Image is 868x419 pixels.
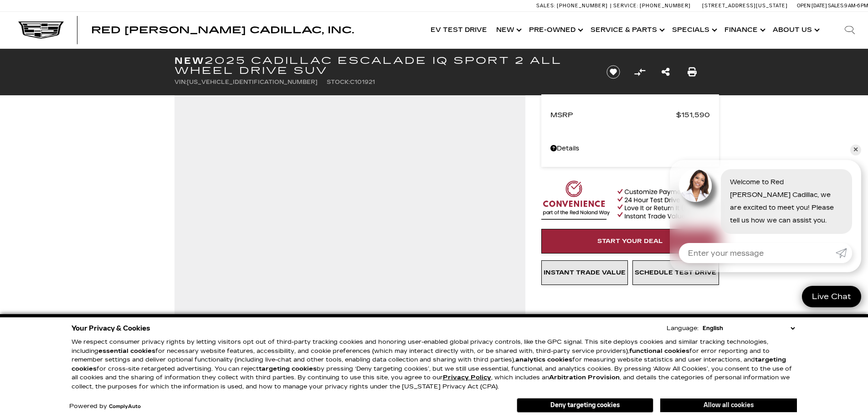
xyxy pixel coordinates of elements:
[768,12,822,48] a: About Us
[613,3,638,9] span: Service:
[492,12,524,48] a: New
[667,326,699,331] div: Language:
[175,79,187,85] span: VIN:
[350,79,375,85] span: C101921
[662,66,670,78] a: Share this New 2025 Cadillac ESCALADE IQ Sport 2 All Wheel Drive SUV
[828,3,844,9] span: Sales:
[700,324,797,333] select: Language Select
[69,403,141,409] div: Powered by
[836,243,852,263] a: Submit
[668,12,720,48] a: Specials
[536,3,610,8] a: Sales: [PHONE_NUMBER]
[633,65,647,79] button: Compare Vehicle
[72,356,786,372] strong: targeting cookies
[327,79,350,85] span: Stock:
[610,3,693,8] a: Service: [PHONE_NUMBER]
[544,269,626,276] span: Instant Trade Value
[179,99,521,356] iframe: Interactive Walkaround/Photo gallery of the vehicle/product
[550,142,710,155] a: Details
[586,12,668,48] a: Service & Parts
[541,229,719,253] a: Start Your Deal
[676,109,710,121] span: $151,590
[443,374,491,381] a: Privacy Policy
[541,260,628,285] a: Instant Trade Value
[603,65,623,79] button: Save vehicle
[536,3,555,9] span: Sales:
[18,21,64,39] img: Cadillac Dark Logo with Cadillac White Text
[844,3,868,9] span: 9 AM-6 PM
[550,109,676,121] span: MSRP
[91,26,354,35] a: Red [PERSON_NAME] Cadillac, Inc.
[702,3,788,9] a: [STREET_ADDRESS][US_STATE]
[660,398,797,412] button: Allow all cookies
[635,269,716,276] span: Schedule Test Drive
[72,322,150,335] span: Your Privacy & Cookies
[597,238,663,245] span: Start Your Deal
[426,12,492,48] a: EV Test Drive
[807,291,856,302] span: Live Chat
[797,3,827,9] span: Open [DATE]
[187,79,318,85] span: [US_VEHICLE_IDENTIFICATION_NUMBER]
[98,347,155,355] strong: essential cookies
[524,12,586,48] a: Pre-Owned
[632,260,719,285] a: Schedule Test Drive
[550,109,710,121] a: MSRP $151,590
[688,66,697,78] a: Print this New 2025 Cadillac ESCALADE IQ Sport 2 All Wheel Drive SUV
[109,404,141,409] a: ComplyAuto
[720,12,768,48] a: Finance
[679,243,836,263] input: Enter your message
[175,55,205,66] strong: New
[175,56,591,76] h1: 2025 Cadillac ESCALADE IQ Sport 2 All Wheel Drive SUV
[72,338,797,391] p: We respect consumer privacy rights by letting visitors opt out of third-party tracking cookies an...
[557,3,608,9] span: [PHONE_NUMBER]
[515,356,572,363] strong: analytics cookies
[259,365,317,372] strong: targeting cookies
[517,398,653,413] button: Deny targeting cookies
[629,347,689,355] strong: functional cookies
[549,374,620,381] strong: Arbitration Provision
[721,169,852,234] div: Welcome to Red [PERSON_NAME] Cadillac, we are excited to meet you! Please tell us how we can assi...
[802,286,861,307] a: Live Chat
[91,25,354,36] span: Red [PERSON_NAME] Cadillac, Inc.
[679,169,712,202] img: Agent profile photo
[640,3,691,9] span: [PHONE_NUMBER]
